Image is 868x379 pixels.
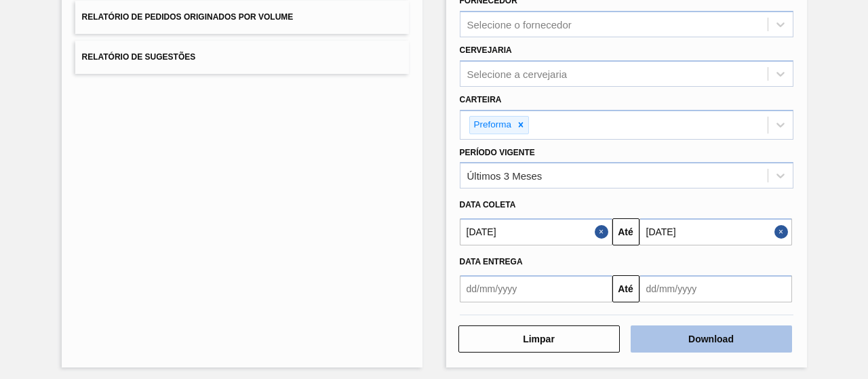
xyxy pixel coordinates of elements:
button: Download [631,325,792,353]
div: Últimos 3 Meses [467,170,542,182]
button: Relatório de Pedidos Originados por Volume [75,1,409,34]
button: Close [774,218,792,245]
button: Relatório de Sugestões [75,41,409,74]
div: Selecione o fornecedor [467,19,572,31]
input: dd/mm/yyyy [639,218,792,245]
button: Até [612,275,639,302]
span: Data coleta [460,200,516,210]
label: Cervejaria [460,45,512,55]
button: Até [612,218,639,245]
label: Carteira [460,95,502,104]
button: Limpar [458,325,620,353]
button: Close [595,218,612,245]
span: Relatório de Pedidos Originados por Volume [82,12,294,22]
span: Data entrega [460,257,523,266]
span: Relatório de Sugestões [82,52,196,62]
label: Período Vigente [460,148,535,157]
input: dd/mm/yyyy [460,275,612,302]
input: dd/mm/yyyy [639,275,792,302]
div: Preforma [470,117,514,134]
div: Selecione a cervejaria [467,68,568,79]
input: dd/mm/yyyy [460,218,612,245]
